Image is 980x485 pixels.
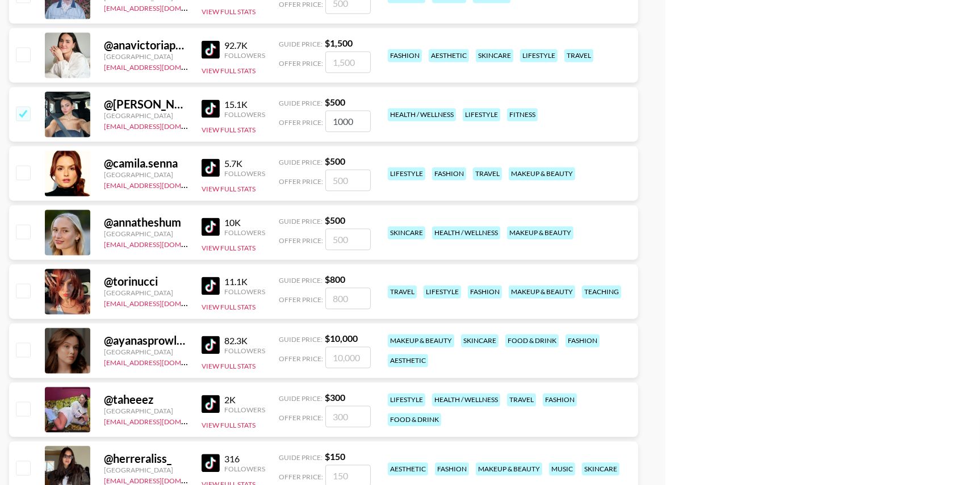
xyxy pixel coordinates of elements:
button: View Full Stats [202,421,256,429]
div: music [549,462,575,475]
div: 15.1K [224,99,265,110]
div: lifestyle [463,108,500,121]
input: 1,500 [325,51,371,73]
div: makeup & beauty [507,226,573,239]
img: TikTok [202,99,220,118]
div: 11.1K [224,276,265,287]
div: [GEOGRAPHIC_DATA] [104,170,188,179]
div: aesthetic [429,49,469,62]
div: aesthetic [388,462,428,475]
input: 300 [325,405,371,427]
div: fashion [566,334,600,347]
div: @ camila.senna [104,156,188,170]
div: Followers [224,228,265,237]
div: Followers [224,51,265,60]
span: Guide Price: [279,394,323,403]
div: Followers [224,465,265,473]
img: TikTok [202,336,220,354]
div: Followers [224,287,265,296]
div: lifestyle [424,285,461,298]
div: fitness [507,108,538,121]
a: [EMAIL_ADDRESS][DOMAIN_NAME] [104,238,218,249]
div: 82.3K [224,335,265,346]
div: makeup & beauty [476,462,542,475]
div: 2K [224,394,265,405]
span: Offer Price: [279,295,323,304]
span: Offer Price: [279,413,323,422]
strong: $ 10,000 [325,333,358,344]
span: Offer Price: [279,236,323,245]
span: Guide Price: [279,99,323,107]
span: Guide Price: [279,40,323,48]
div: health / wellness [432,393,500,406]
button: View Full Stats [202,7,256,16]
div: travel [507,393,536,406]
input: 800 [325,287,371,309]
div: @ torinucci [104,274,188,289]
span: Offer Price: [279,177,323,186]
div: @ [PERSON_NAME].camilaa [104,97,188,111]
div: [GEOGRAPHIC_DATA] [104,407,188,415]
div: fashion [543,393,577,406]
div: Followers [224,110,265,119]
div: skincare [461,334,499,347]
div: skincare [388,226,425,239]
div: fashion [432,167,466,180]
div: 10K [224,217,265,228]
strong: $ 150 [325,451,345,462]
div: @ anavictoriaperez_ [104,38,188,52]
div: lifestyle [388,393,425,406]
a: [EMAIL_ADDRESS][DOMAIN_NAME] [104,2,218,12]
div: fashion [388,49,422,62]
span: Offer Price: [279,473,323,481]
div: food & drink [388,413,441,426]
strong: $ 500 [325,97,345,107]
div: Followers [224,346,265,355]
img: TikTok [202,454,220,472]
div: travel [564,49,593,62]
span: Guide Price: [279,276,323,285]
input: 10,000 [325,346,371,368]
a: [EMAIL_ADDRESS][DOMAIN_NAME] [104,356,218,367]
div: 92.7K [224,40,265,51]
span: Guide Price: [279,453,323,462]
div: makeup & beauty [388,334,454,347]
div: 5.7K [224,158,265,169]
button: View Full Stats [202,303,256,311]
div: @ taheeez [104,392,188,407]
div: Followers [224,169,265,178]
div: fashion [468,285,502,298]
span: Guide Price: [279,335,323,344]
button: View Full Stats [202,185,256,193]
span: Guide Price: [279,217,323,225]
span: Offer Price: [279,354,323,363]
div: skincare [476,49,513,62]
button: View Full Stats [202,362,256,370]
div: health / wellness [388,108,456,121]
strong: $ 800 [325,274,345,285]
div: @ herreraliss_ [104,451,188,466]
div: [GEOGRAPHIC_DATA] [104,111,188,120]
div: lifestyle [520,49,558,62]
button: View Full Stats [202,66,256,75]
span: Guide Price: [279,158,323,166]
a: [EMAIL_ADDRESS][DOMAIN_NAME] [104,474,218,485]
div: [GEOGRAPHIC_DATA] [104,229,188,238]
strong: $ 500 [325,215,345,225]
div: Followers [224,405,265,414]
img: TikTok [202,158,220,177]
img: TikTok [202,40,220,58]
div: @ annatheshum [104,215,188,229]
strong: $ 1,500 [325,37,353,48]
div: [GEOGRAPHIC_DATA] [104,466,188,474]
img: TikTok [202,218,220,236]
div: aesthetic [388,354,428,367]
img: TikTok [202,277,220,295]
a: [EMAIL_ADDRESS][DOMAIN_NAME] [104,415,218,426]
div: fashion [435,462,469,475]
input: 500 [325,110,371,132]
a: [EMAIL_ADDRESS][DOMAIN_NAME] [104,179,218,190]
img: TikTok [202,395,220,413]
div: teaching [582,285,621,298]
div: makeup & beauty [509,167,575,180]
